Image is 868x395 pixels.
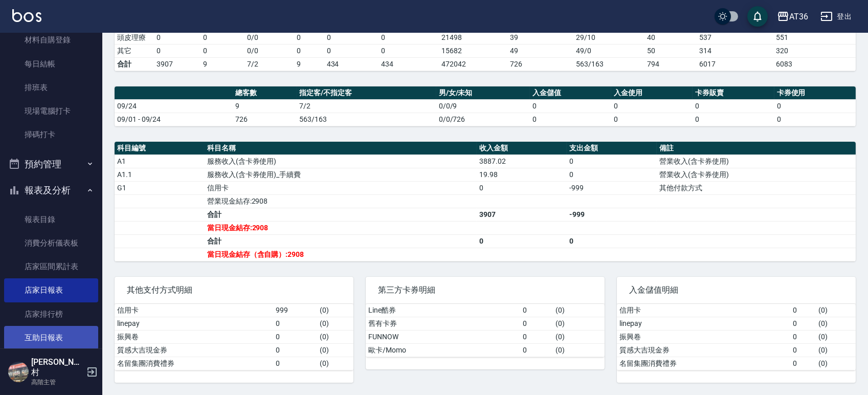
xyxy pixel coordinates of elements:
[115,317,273,330] td: linepay
[644,31,697,44] td: 40
[520,317,553,330] td: 0
[294,57,324,71] td: 9
[115,142,205,155] th: 科目編號
[657,155,856,168] td: 營業收入(含卡券使用)
[4,99,98,123] a: 現場電腦打卡
[693,113,774,126] td: 0
[4,231,98,255] a: 消費分析儀表板
[477,155,567,168] td: 3887.02
[115,86,856,126] table: a dense table
[294,31,324,44] td: 0
[4,52,98,76] a: 每日結帳
[790,304,816,317] td: 0
[773,31,856,44] td: 551
[644,57,697,71] td: 794
[629,285,843,295] span: 入金儲值明細
[8,362,29,382] img: Person
[378,285,592,295] span: 第三方卡券明細
[115,330,273,343] td: 振興卷
[520,304,553,317] td: 0
[31,357,83,378] h5: [PERSON_NAME]村
[657,142,856,155] th: 備註
[12,9,41,22] img: Logo
[567,208,657,221] td: -999
[317,317,353,330] td: ( 0 )
[693,86,774,100] th: 卡券販賣
[790,317,816,330] td: 0
[366,343,520,357] td: 歐卡/Momo
[567,168,657,181] td: 0
[317,304,353,317] td: ( 0 )
[773,44,856,57] td: 320
[553,304,605,317] td: ( 0 )
[366,330,520,343] td: FUNNOW
[611,99,693,113] td: 0
[567,181,657,194] td: -999
[233,113,297,126] td: 726
[115,113,233,126] td: 09/01 - 09/24
[697,44,773,57] td: 314
[366,304,605,357] table: a dense table
[244,57,294,71] td: 7/2
[297,86,436,100] th: 指定客/不指定客
[115,168,205,181] td: A1.1
[233,86,297,100] th: 總客數
[816,357,856,370] td: ( 0 )
[233,99,297,113] td: 9
[205,234,477,248] td: 合計
[816,343,856,357] td: ( 0 )
[324,44,379,57] td: 0
[530,99,611,113] td: 0
[774,86,856,100] th: 卡券使用
[697,57,773,71] td: 6017
[617,304,790,317] td: 信用卡
[317,343,353,357] td: ( 0 )
[439,31,507,44] td: 21498
[617,330,790,343] td: 振興卷
[4,255,98,278] a: 店家區間累計表
[573,57,644,71] td: 563/163
[816,317,856,330] td: ( 0 )
[567,142,657,155] th: 支出金額
[4,177,98,204] button: 報表及分析
[773,57,856,71] td: 6083
[816,304,856,317] td: ( 0 )
[244,31,294,44] td: 0 / 0
[154,57,201,71] td: 3907
[115,357,273,370] td: 名留集團消費禮券
[4,76,98,99] a: 排班表
[436,99,530,113] td: 0/0/9
[553,317,605,330] td: ( 0 )
[477,142,567,155] th: 收入金額
[573,44,644,57] td: 49 / 0
[4,278,98,302] a: 店家日報表
[507,44,573,57] td: 49
[611,113,693,126] td: 0
[697,31,773,44] td: 537
[297,113,436,126] td: 563/163
[205,181,477,194] td: 信用卡
[115,343,273,357] td: 質感大吉現金券
[366,317,520,330] td: 舊有卡券
[4,151,98,178] button: 預約管理
[567,155,657,168] td: 0
[644,44,697,57] td: 50
[273,357,317,370] td: 0
[115,99,233,113] td: 09/24
[273,343,317,357] td: 0
[115,31,154,44] td: 頭皮理療
[201,31,244,44] td: 0
[790,330,816,343] td: 0
[507,31,573,44] td: 39
[507,57,573,71] td: 726
[611,86,693,100] th: 入金使用
[379,57,439,71] td: 434
[205,155,477,168] td: 服務收入(含卡券使用)
[154,44,201,57] td: 0
[115,304,353,370] table: a dense table
[530,86,611,100] th: 入金儲值
[617,304,856,370] table: a dense table
[324,57,379,71] td: 434
[520,330,553,343] td: 0
[573,31,644,44] td: 29 / 10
